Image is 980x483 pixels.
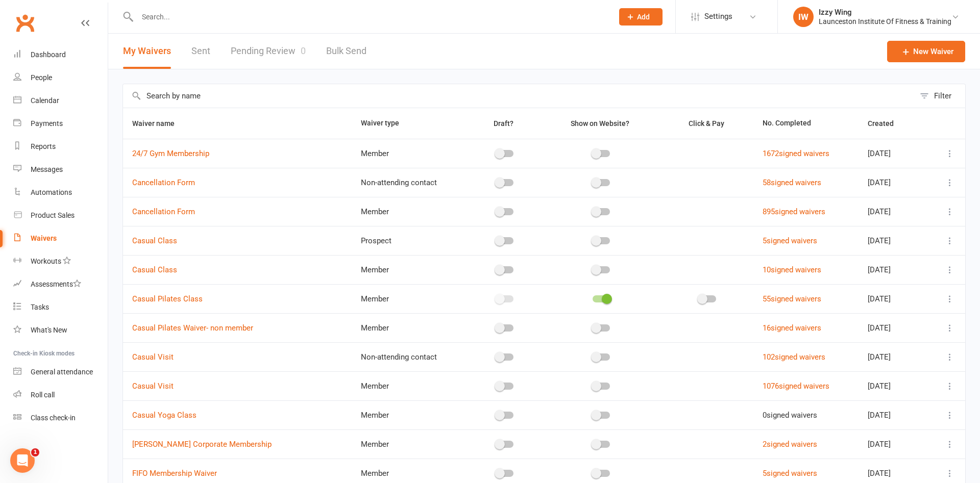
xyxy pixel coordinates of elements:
div: Assessments [31,280,81,288]
span: Click & Pay [689,119,724,128]
th: Waiver type [352,108,468,139]
a: Tasks [13,296,108,319]
a: Reports [13,135,108,158]
div: People [31,73,52,82]
td: [DATE] [859,255,927,284]
a: Calendar [13,89,108,112]
div: Izzy Wing [819,8,951,17]
div: Workouts [31,257,61,265]
a: Casual Class [132,265,177,274]
a: Product Sales [13,204,108,227]
span: Settings [704,5,732,28]
span: 1 [31,448,39,456]
td: [DATE] [859,313,927,342]
div: Dashboard [31,50,66,59]
span: Created [868,119,905,128]
a: Assessments [13,273,108,296]
a: Casual Visit [132,352,174,362]
div: Automations [31,188,72,196]
input: Search by name [123,84,915,108]
a: Pending Review0 [231,34,306,69]
a: Casual Class [132,236,177,245]
td: Member [352,284,468,313]
a: 24/7 Gym Membership [132,149,209,158]
a: Automations [13,181,108,204]
span: Add [637,13,650,21]
button: Created [868,117,905,130]
a: General attendance kiosk mode [13,361,108,384]
td: Member [352,371,468,400]
div: Launceston Institute Of Fitness & Training [819,17,951,26]
td: Member [352,255,468,284]
div: Roll call [31,391,55,399]
div: Reports [31,142,56,150]
a: Casual Pilates Class [132,294,203,303]
td: Non-attending contact [352,342,468,371]
a: Waivers [13,227,108,250]
span: Waiver name [132,119,186,128]
td: [DATE] [859,168,927,197]
button: Add [619,8,663,26]
a: Messages [13,158,108,181]
a: 1672signed waivers [763,149,829,158]
a: Casual Yoga Class [132,411,197,420]
a: Roll call [13,384,108,406]
td: Member [352,139,468,168]
div: Filter [934,90,951,102]
div: Waivers [31,234,57,242]
a: Sent [191,34,210,69]
td: Member [352,400,468,429]
div: Product Sales [31,211,75,219]
a: FIFO Membership Waiver [132,469,217,478]
div: General attendance [31,368,93,376]
td: [DATE] [859,429,927,459]
td: [DATE] [859,342,927,371]
div: IW [793,7,814,27]
th: No. Completed [753,108,859,139]
a: 55signed waivers [763,294,821,303]
button: Draft? [484,117,525,130]
button: Waiver name [132,117,186,130]
a: [PERSON_NAME] Corporate Membership [132,440,272,449]
a: 5signed waivers [763,236,817,245]
a: New Waiver [887,41,965,62]
a: Bulk Send [326,34,366,69]
div: What's New [31,326,67,334]
span: Draft? [494,119,513,128]
td: Prospect [352,226,468,255]
button: My Waivers [123,34,171,69]
a: Dashboard [13,43,108,66]
span: Show on Website? [571,119,629,128]
button: Show on Website? [561,117,641,130]
td: Member [352,313,468,342]
a: 102signed waivers [763,352,825,362]
td: [DATE] [859,226,927,255]
a: Casual Pilates Waiver- non member [132,323,253,333]
div: Tasks [31,303,49,311]
a: Class kiosk mode [13,406,108,429]
a: 895signed waivers [763,207,825,216]
a: 10signed waivers [763,265,821,274]
div: Class check-in [31,414,76,422]
td: [DATE] [859,284,927,313]
a: Cancellation Form [132,178,195,187]
td: Non-attending contact [352,168,468,197]
span: 0 signed waivers [763,411,817,420]
button: Filter [915,84,965,108]
td: Member [352,429,468,459]
a: People [13,66,108,89]
a: 5signed waivers [763,469,817,478]
td: Member [352,197,468,226]
a: What's New [13,319,108,342]
div: Messages [31,165,63,173]
a: Workouts [13,250,108,273]
div: Payments [31,119,63,128]
a: Cancellation Form [132,207,195,216]
td: [DATE] [859,197,927,226]
a: 1076signed waivers [763,382,829,391]
a: Casual Visit [132,382,174,391]
div: Calendar [31,96,59,105]
button: Click & Pay [679,117,736,130]
span: 0 [301,45,306,56]
a: 58signed waivers [763,178,821,187]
